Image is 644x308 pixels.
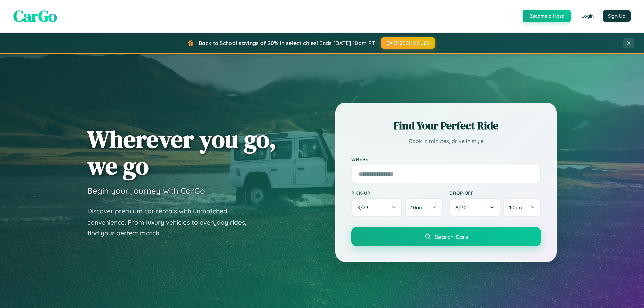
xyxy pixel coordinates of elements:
p: Discover premium car rentals with unmatched convenience. From luxury vehicles to everyday rides, ... [87,206,255,239]
p: Book in minutes, drive in style [351,136,541,146]
button: BACK2SCHOOL20 [381,37,435,49]
button: 10am [503,198,541,217]
button: Login [576,10,599,22]
h3: Begin your journey with CarGo [87,186,205,196]
button: Search Cars [351,227,541,246]
h1: Wherever you go, we go [87,126,276,179]
span: 8 / 29 [357,204,371,211]
button: Sign Up [603,10,631,22]
button: 8/29 [351,198,402,217]
span: 8 / 30 [455,204,470,211]
span: Search Cars [435,233,468,240]
span: Back to School savings of 20% in select cities! Ends [DATE] 10am PT. [199,40,376,46]
span: CarGo [13,5,57,27]
button: Become a Host [523,10,571,22]
label: Drop-off [449,190,541,196]
label: Pick-up [351,190,443,196]
button: 8/30 [449,198,500,217]
button: 10am [405,198,443,217]
label: Where [351,156,541,162]
span: 10am [509,204,522,211]
span: 10am [411,204,424,211]
h2: Find Your Perfect Ride [351,118,541,133]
